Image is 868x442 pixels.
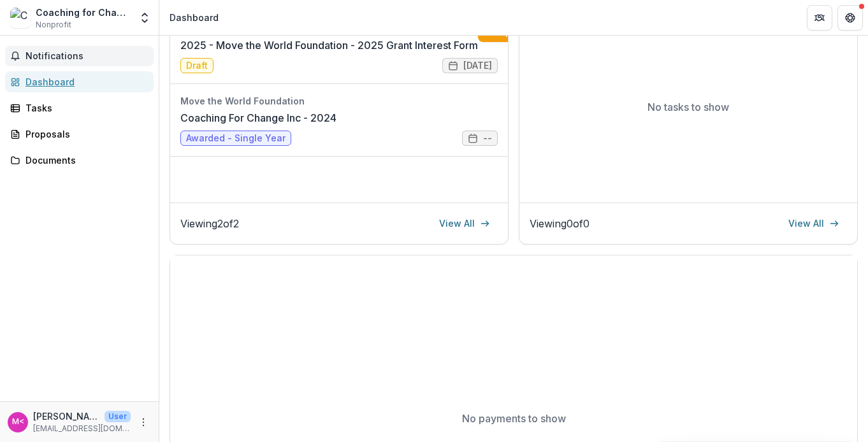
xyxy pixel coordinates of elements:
[5,97,154,118] a: Tasks
[5,150,154,171] a: Documents
[36,19,71,31] span: Nonprofit
[5,46,154,66] button: Notifications
[36,6,131,19] div: Coaching for Change Inc
[807,5,832,31] button: Partners
[12,418,24,426] div: Megan Polun <megan@c4cinc.org>
[5,124,154,145] a: Proposals
[431,213,498,234] a: View All
[33,423,131,434] p: [EMAIL_ADDRESS][DOMAIN_NAME]
[136,5,154,31] button: Open entity switcher
[5,71,154,92] a: Dashboard
[25,101,143,115] div: Tasks
[10,8,31,28] img: Coaching for Change Inc
[647,99,729,115] p: No tasks to show
[180,38,478,53] a: 2025 - Move the World Foundation - 2025 Grant Interest Form
[25,127,143,141] div: Proposals
[25,51,148,62] span: Notifications
[33,410,99,423] p: [PERSON_NAME] <[PERSON_NAME][EMAIL_ADDRESS][DOMAIN_NAME]>
[837,5,863,31] button: Get Help
[25,153,143,167] div: Documents
[25,75,143,89] div: Dashboard
[164,8,224,27] nav: breadcrumb
[180,216,239,231] p: Viewing 2 of 2
[530,216,590,231] p: Viewing 0 of 0
[136,415,151,430] button: More
[781,213,847,234] a: View All
[180,110,336,125] a: Coaching For Change Inc - 2024
[105,411,131,422] p: User
[170,11,219,24] div: Dashboard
